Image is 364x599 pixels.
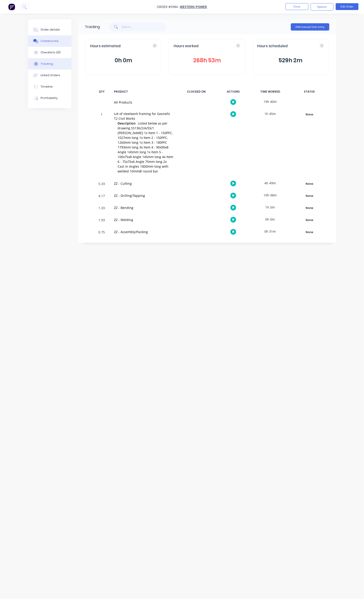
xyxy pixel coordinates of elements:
div: 1h 45m [253,109,287,119]
div: Collaborate [41,39,59,43]
button: Profitability [28,92,71,104]
div: Timeline [41,85,53,89]
div: ZZ - Drilling/Tapping [114,193,174,198]
span: Hours estimated [90,44,121,49]
div: 0h 0m [253,214,287,224]
button: None [293,217,326,223]
div: All Products [114,100,174,105]
div: ZZ - Bending [114,205,174,210]
div: ACTIONS [216,87,250,96]
button: 0h 0m [90,56,157,65]
button: None [293,111,326,118]
img: Factory [8,3,15,10]
button: Checklists 0/0 [28,47,71,58]
button: 529h 2m [257,56,324,65]
div: Lot of steelwork framing for Gosnells T2 Civil Works [114,111,174,121]
div: 1h 5m [253,202,287,212]
div: Checklists 0/0 [41,50,61,55]
div: 4h 49m [253,178,287,188]
div: STATUS [290,87,329,96]
button: 268h 53m [174,56,240,65]
span: Order #5984 - [157,5,180,9]
button: None [293,181,326,187]
button: Options [311,3,333,10]
button: Order details [28,24,71,35]
div: 0.75 [95,227,109,238]
button: Edit Order [336,3,359,10]
button: Collaborate [28,35,71,47]
div: ZZ - Assembly/Packing [114,229,174,234]
div: ZZ - Cutting [114,181,174,186]
button: Tracking [28,58,71,70]
div: 1.33 [95,203,109,214]
div: Order details [41,28,60,32]
a: Western Power [180,5,207,9]
div: None [293,112,326,117]
button: Linked Orders [28,70,71,81]
button: None [293,205,326,211]
div: None [293,181,326,187]
div: Tracking [41,62,53,66]
div: PRODUCT [111,87,177,96]
button: Timeline [28,81,71,92]
div: 1.93 [95,215,109,226]
div: None [293,229,326,235]
div: 10h 48m [253,190,287,200]
span: Hours worked [174,44,199,49]
div: CLOCKED ON [179,87,214,96]
div: 19h 40m [253,96,287,107]
button: None [293,229,326,235]
div: ZZ - Welding [114,217,174,222]
span: Hours scheduled [257,44,288,49]
div: None [293,217,326,223]
div: Tracking [85,24,100,30]
span: Listed below as per drawing SS136/2/A/55/1 [PERSON_NAME] 1x Item 1 - 150PFC, 1027mm long 1x Item ... [118,121,173,173]
div: None [293,193,326,199]
button: None [293,193,326,199]
div: Linked Orders [41,73,60,77]
div: 1 [95,109,109,178]
div: 4.17 [95,191,109,202]
div: None [293,205,326,211]
div: QTY [95,87,109,96]
div: 0h 31m [253,226,287,237]
div: 5.33 [95,179,109,190]
button: Add manual time entry [291,23,329,31]
button: Close [286,3,308,10]
div: TIME WORKED [253,87,287,96]
span: Description [118,121,136,126]
div: Profitability [41,96,58,100]
input: Search... [122,22,166,31]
